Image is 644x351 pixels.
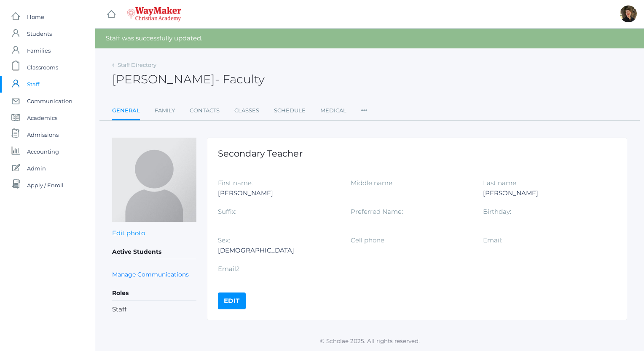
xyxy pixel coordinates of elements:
label: Last name: [483,179,518,187]
h5: Active Students [112,245,196,259]
label: First name: [218,179,253,187]
a: Medical [320,102,346,119]
label: Email: [483,236,502,244]
a: Classes [234,102,259,119]
label: Birthday: [483,207,511,215]
a: Staff Directory [118,61,156,68]
div: [DEMOGRAPHIC_DATA] [218,245,338,255]
a: Manage Communications [112,270,189,279]
h1: Secondary Teacher [218,149,616,158]
div: Staff was successfully updated. [95,29,644,48]
img: Manuela Orban [112,138,196,222]
span: Academics [27,109,57,126]
div: [PERSON_NAME] [483,188,603,198]
p: © Scholae 2025. All rights reserved. [95,337,644,345]
span: Admin [27,160,46,177]
span: - Faculty [215,72,265,86]
a: Family [155,102,175,119]
span: Classrooms [27,59,58,76]
span: Staff [27,76,39,93]
img: waymaker-logo-stack-white-1602f2b1af18da31a5905e9982d058868370996dac5278e84edea6dabf9a3315.png [127,7,181,21]
span: Home [27,8,44,25]
span: Students [27,25,52,42]
span: Communication [27,93,72,109]
a: Schedule [274,102,306,119]
span: Apply / Enroll [27,177,64,194]
label: Cell phone: [351,236,386,244]
label: Suffix: [218,207,236,215]
h5: Roles [112,286,196,300]
label: Preferred Name: [351,207,403,215]
a: Edit [218,292,246,309]
h2: [PERSON_NAME] [112,73,265,86]
label: Middle name: [351,179,394,187]
div: Dianna Renz [620,5,637,22]
a: Contacts [190,102,220,119]
li: Staff [112,305,196,314]
a: General [112,102,140,120]
span: Families [27,42,51,59]
span: Accounting [27,143,59,160]
div: [PERSON_NAME] [218,188,338,198]
label: Sex: [218,236,230,244]
span: Admissions [27,126,59,143]
label: Email2: [218,265,241,273]
a: Edit photo [112,229,145,237]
